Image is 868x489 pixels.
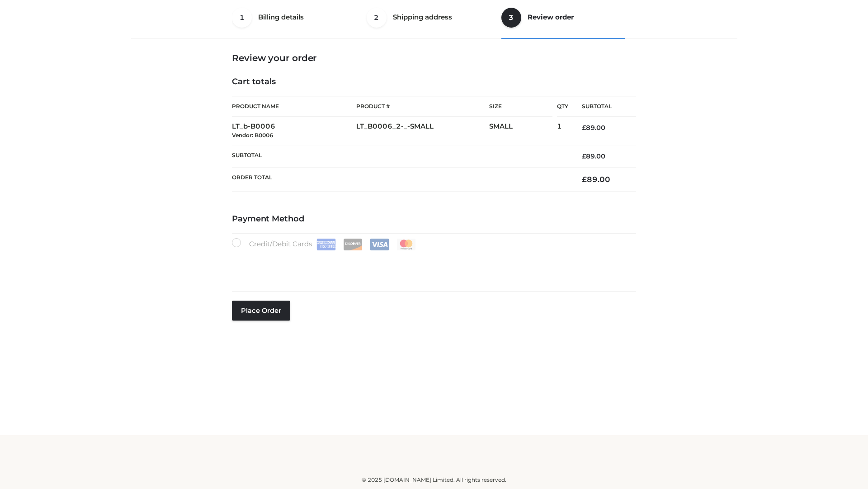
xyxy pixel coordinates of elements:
img: Discover [343,239,363,250]
div: © 2025 [DOMAIN_NAME] Limited. All rights reserved. [134,475,734,484]
td: SMALL [489,117,557,145]
span: £ [582,175,587,184]
img: Visa [370,239,389,250]
span: £ [582,152,586,160]
h4: Payment Method [232,214,636,224]
td: LT_B0006_2-_-SMALL [356,117,489,145]
th: Order Total [232,168,568,192]
th: Size [489,96,552,117]
iframe: Secure payment input frame [230,249,634,282]
td: LT_b-B0006 [232,117,356,145]
img: Amex [316,239,336,250]
button: Place order [232,301,290,321]
bdi: 89.00 [582,124,605,132]
th: Subtotal [232,145,568,167]
th: Subtotal [568,96,636,117]
h3: Review your order [232,53,636,63]
th: Product # [356,96,489,117]
span: £ [582,124,586,132]
bdi: 89.00 [582,152,605,160]
label: Credit/Debit Cards [232,238,417,250]
h4: Cart totals [232,77,636,87]
th: Product Name [232,96,356,117]
img: Mastercard [396,239,416,250]
th: Qty [557,96,568,117]
bdi: 89.00 [582,175,610,184]
td: 1 [557,117,568,145]
small: Vendor: B0006 [232,132,273,139]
